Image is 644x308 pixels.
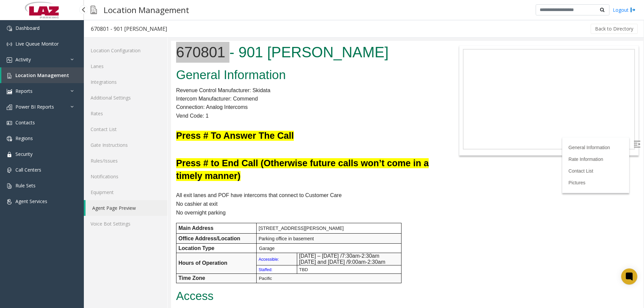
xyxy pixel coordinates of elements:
span: Pacific [88,235,101,240]
a: Contact List [84,121,167,137]
a: Location Configuration [84,43,167,58]
img: logout [630,6,636,13]
img: 'icon' [7,89,12,94]
img: 'icon' [7,183,12,189]
font: Press # To Answer The Call [5,90,123,100]
img: 'icon' [7,26,12,31]
a: Rate Information [397,116,432,121]
h1: 670801 - 901 [PERSON_NAME] [5,1,270,22]
span: Security [15,151,33,157]
a: Lanes [84,58,167,74]
b: Main Address [7,184,42,190]
a: Additional Settings [84,90,167,106]
p: [DATE] – [DATE] /7:30am-2:30am [128,212,230,218]
img: 'icon' [7,120,12,126]
b: Hours of Operation [7,219,56,225]
span: Activity [15,56,31,63]
b: Office Address/Location [7,195,69,200]
h2: General Information [5,25,270,43]
a: Location Management [1,67,84,83]
a: Rules/Issues [84,153,167,169]
span: TBD [128,226,137,231]
a: Notifications [84,169,167,184]
img: 'icon' [7,42,12,47]
a: Gate Instructions [84,137,167,153]
span: Dashboard [15,25,40,31]
span: Accessible: [88,216,108,221]
img: 'icon' [7,168,12,173]
a: Rates [84,106,167,121]
p: Intercom Manufacturer: Commend [5,54,270,62]
span: Regions [15,135,33,141]
img: 'icon' [7,57,12,63]
img: 'icon' [7,136,12,141]
span: Live Queue Monitor [15,41,59,47]
span: Rule Sets [15,182,36,189]
b: Location Type [7,204,43,210]
p: Vend Code: 1 [5,71,270,79]
p: Connection: Analog Intercoms [5,62,270,71]
p: No overnight parking [5,168,270,176]
span: Call Centers [15,167,41,173]
button: Back to Directory [591,24,638,34]
a: Voice Bot Settings [84,216,167,232]
b: Time Zone [7,234,34,240]
span: Reports [15,88,33,94]
span: Access [5,249,43,261]
p: No cashier at exit [5,159,270,168]
span: Power BI Reports [15,104,54,110]
span: Location Management [15,72,69,78]
span: Revenue Control Manufacturer: Skidata [5,47,99,52]
img: 'icon' [7,105,12,110]
p: All exit lanes and POF have intercoms that connect to Customer Care [5,150,270,159]
span: Garage [88,205,104,210]
span: Staffed: [88,227,101,231]
a: Pictures [397,139,415,144]
a: Integrations [84,74,167,90]
img: Open/Close Sidebar Menu [463,100,469,107]
img: pageIcon [91,2,97,18]
span: Agent Services [15,198,47,204]
div: 670801 - 901 [PERSON_NAME] [91,24,167,33]
a: Logout [613,6,636,13]
p: [DATE] and [DATE] /9:00am-2:30am [128,218,230,224]
span: Contacts [15,119,35,126]
span: [STREET_ADDRESS][PERSON_NAME] [88,185,173,190]
a: Equipment [84,184,167,200]
img: 'icon' [7,199,12,204]
span: Parking office in basement [88,195,143,200]
a: Agent Page Preview [86,200,167,216]
font: Press # to End Call (Otherwise future calls won’t come in a timely manner) [5,117,258,140]
a: Contact List [397,127,422,133]
img: 'icon' [7,73,12,78]
img: 'icon' [7,152,12,157]
h3: Location Management [100,2,193,18]
a: General Information [397,104,439,109]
